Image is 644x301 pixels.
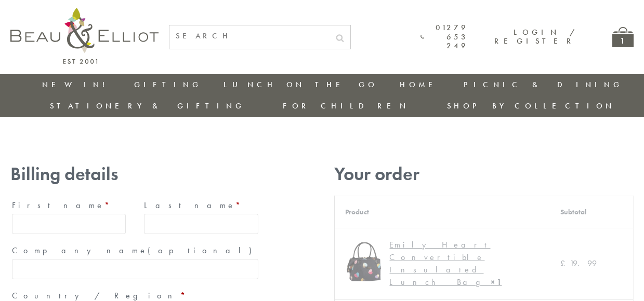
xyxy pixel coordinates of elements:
h3: Billing details [10,163,260,185]
a: 01279 653 249 [420,23,468,50]
a: New in! [42,79,112,90]
input: SEARCH [169,25,330,47]
label: Company name [12,242,258,259]
img: logo [10,8,159,64]
a: For Children [283,101,409,111]
a: Lunch On The Go [224,79,377,90]
a: Shop by collection [447,101,615,111]
label: Last name [144,197,258,214]
label: First name [12,197,126,214]
a: Picnic & Dining [464,79,623,90]
a: Stationery & Gifting [50,101,245,111]
a: Gifting [134,79,202,90]
a: 1 [612,27,634,47]
h3: Your order [334,163,634,185]
a: Login / Register [494,27,576,46]
span: (optional) [148,245,258,256]
a: Home [400,79,441,90]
